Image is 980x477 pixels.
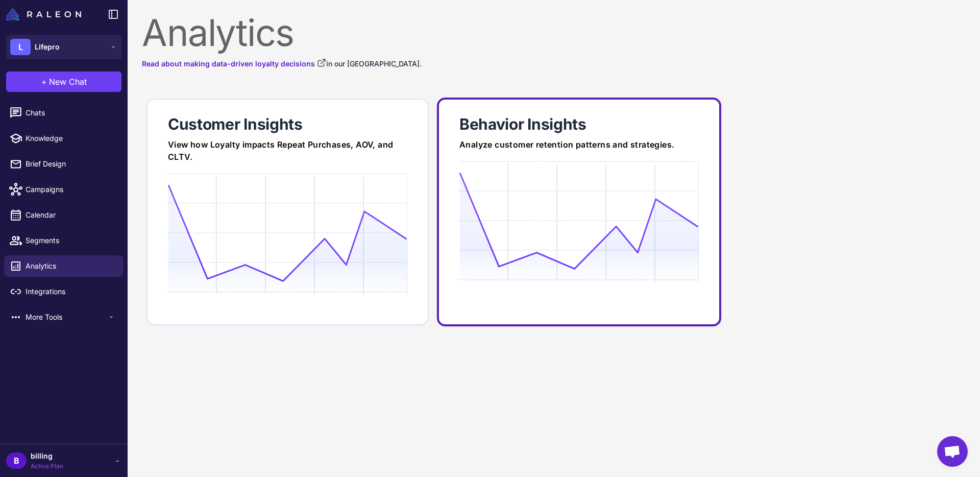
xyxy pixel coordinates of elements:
span: New Chat [49,76,87,88]
span: Analytics [26,260,115,272]
a: Integrations [4,281,124,302]
span: Active Plan [31,462,63,471]
span: Knowledge [26,133,115,144]
span: Integrations [26,286,115,297]
div: Open chat [937,436,968,467]
a: Segments [4,230,124,251]
div: Behavior Insights [459,114,699,134]
a: Calendar [4,204,124,226]
a: Behavior InsightsAnalyze customer retention patterns and strategies. [437,98,721,326]
div: View how Loyalty impacts Repeat Purchases, AOV, and CLTV. [168,138,407,163]
div: B [6,452,27,469]
span: Lifepro [35,41,60,53]
a: Knowledge [4,128,124,149]
span: billing [31,450,63,462]
a: Customer InsightsView how Loyalty impacts Repeat Purchases, AOV, and CLTV. [147,99,428,325]
span: + [41,76,47,88]
span: Campaigns [26,184,115,195]
a: Brief Design [4,153,124,175]
div: Analyze customer retention patterns and strategies. [459,138,699,151]
a: Campaigns [4,179,124,200]
a: Chats [4,102,124,124]
span: Brief Design [26,158,115,170]
div: Analytics [142,14,966,51]
div: L [10,39,31,55]
button: +New Chat [6,71,121,92]
a: Raleon Logo [6,8,85,20]
a: Analytics [4,255,124,277]
span: Chats [26,107,115,118]
button: LLifepro [6,35,121,59]
span: Calendar [26,209,115,221]
span: More Tools [26,312,107,323]
a: Read about making data-driven loyalty decisions [142,58,326,69]
img: Raleon Logo [6,8,81,20]
div: Customer Insights [168,114,407,134]
span: Segments [26,235,115,246]
span: in our [GEOGRAPHIC_DATA]. [326,59,422,68]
